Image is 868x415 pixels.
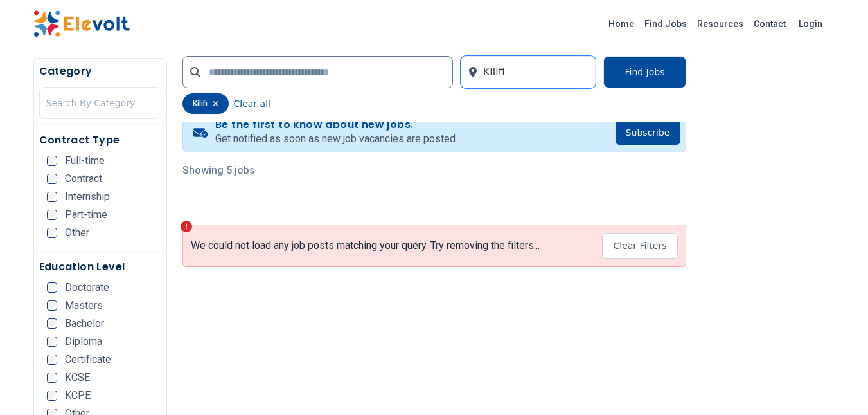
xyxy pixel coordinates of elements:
[47,282,57,293] input: Doctorate
[65,355,111,365] span: Certificate
[39,64,161,79] h5: Category
[47,318,57,329] input: Bachelor
[47,210,57,220] input: Part-time
[39,133,161,148] h5: Contract Type
[234,93,270,114] button: Clear all
[65,300,103,311] span: Masters
[804,353,868,415] iframe: Chat Widget
[791,11,830,37] a: Login
[47,337,57,347] input: Diploma
[65,373,90,383] span: KCSE
[65,282,109,293] span: Doctorate
[47,391,57,401] input: KCPE
[603,14,639,34] a: Home
[692,14,748,34] a: Resources
[65,391,91,401] span: KCPE
[65,210,107,220] span: Part-time
[39,259,161,275] h5: Education Level
[215,131,457,147] p: Get notified as soon as new job vacancies are posted.
[602,233,677,259] button: Clear Filters
[603,56,686,88] button: Find Jobs
[191,239,540,252] p: We could not load any job posts matching your query. Try removing the filters...
[65,174,102,184] span: Contract
[639,14,692,34] a: Find Jobs
[65,228,89,238] span: Other
[47,156,57,166] input: Full-time
[47,373,57,383] input: KCSE
[33,10,130,37] img: Elevolt
[65,156,105,166] span: Full-time
[65,318,104,329] span: Bachelor
[616,120,680,145] button: Subscribe
[748,14,791,34] a: Contact
[47,355,57,365] input: Certificate
[65,192,110,202] span: Internship
[182,163,686,178] p: Showing 5 jobs
[215,118,457,131] h4: Be the first to know about new jobs.
[47,228,57,238] input: Other
[47,300,57,311] input: Masters
[182,93,229,114] div: kilifi
[47,174,57,184] input: Contract
[47,192,57,202] input: Internship
[65,337,102,347] span: Diploma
